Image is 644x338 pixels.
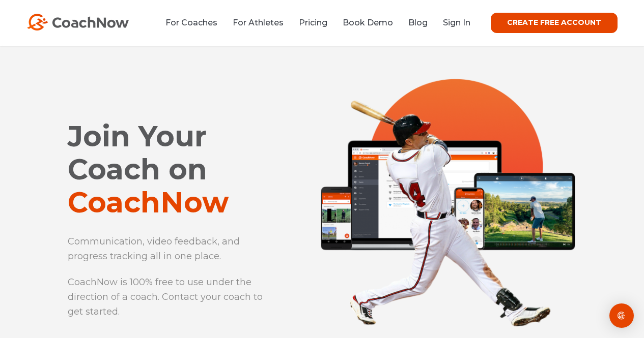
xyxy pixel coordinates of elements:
[491,13,618,33] a: CREATE FREE ACCOUNT
[68,185,229,220] span: CoachNow
[165,18,217,27] a: For Coaches
[343,18,393,27] a: Book Demo
[299,18,327,27] a: Pricing
[443,18,470,27] a: Sign In
[68,119,207,187] span: Join Your Coach on
[609,303,634,328] div: Open Intercom Messenger
[68,275,274,319] p: CoachNow is 100% free to use under the direction of a coach. Contact your coach to get started.
[27,14,129,30] img: CoachNow Logo
[408,18,428,27] a: Blog
[68,234,274,264] p: Communication, video feedback, and progress tracking all in one place.
[233,18,284,27] a: For Athletes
